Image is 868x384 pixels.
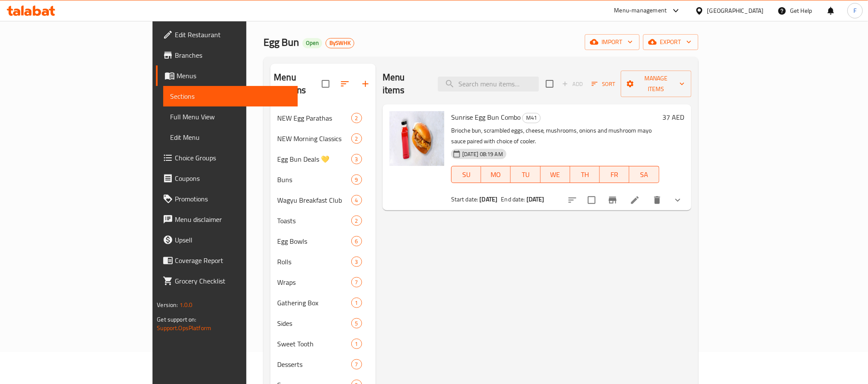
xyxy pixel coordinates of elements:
[673,195,683,205] svg: Show Choices
[270,108,376,128] div: NEW Egg Parathas2
[175,276,290,286] span: Grocery Checklist
[302,39,322,47] span: Open
[157,314,196,325] span: Get support on:
[602,190,623,210] button: Branch-specific-item
[170,112,290,122] span: Full Menu View
[351,257,362,267] div: items
[277,113,351,123] span: NEW Egg Parathas
[451,194,479,205] span: Start date:
[451,125,659,147] p: Brioche bun, scrambled eggs, cheese, mushrooms, onions and mushroom mayo sauce paired with choice...
[592,79,615,89] span: Sort
[600,166,629,183] button: FR
[277,174,351,185] div: Buns
[277,216,351,226] span: Toasts
[455,168,478,181] span: SU
[277,154,351,164] div: Egg Bun Deals 💛
[277,236,351,246] span: Egg Bowls
[574,168,596,181] span: TH
[585,34,640,50] button: import
[270,251,376,272] div: Rolls3
[614,6,667,16] div: Menu-management
[156,148,297,168] a: Choice Groups
[156,65,297,86] a: Menus
[175,194,290,204] span: Promotions
[352,217,362,225] span: 2
[352,319,362,328] span: 5
[175,173,290,183] span: Coupons
[562,190,583,210] button: sort-choices
[352,237,362,245] span: 6
[514,168,537,181] span: TU
[603,168,626,181] span: FR
[621,71,691,97] button: Manage items
[351,236,362,246] div: items
[351,216,362,226] div: items
[156,45,297,65] a: Branches
[326,39,354,47] span: BySWHK
[643,34,698,50] button: export
[170,132,290,142] span: Edit Menu
[270,210,376,231] div: Toasts2
[352,360,362,369] span: 7
[523,113,540,123] span: M41
[570,166,600,183] button: TH
[352,114,362,122] span: 2
[175,255,290,266] span: Coverage Report
[180,299,193,310] span: 1.0.0
[351,195,362,205] div: items
[270,292,376,313] div: Gathering Box1
[438,77,539,92] input: search
[277,339,351,349] span: Sweet Tooth
[667,190,688,210] button: show more
[277,257,351,267] span: Rolls
[277,359,351,369] span: Desserts
[277,318,351,328] span: Sides
[277,195,351,205] span: Wagyu Breakfast Club
[156,250,297,271] a: Coverage Report
[853,6,856,15] span: F
[175,30,290,40] span: Edit Restaurant
[351,339,362,349] div: items
[459,150,506,158] span: [DATE] 08:19 AM
[480,194,498,205] b: [DATE]
[592,37,633,47] span: import
[352,340,362,348] span: 1
[270,149,376,169] div: Egg Bun Deals 💛3
[527,194,545,205] b: [DATE]
[544,168,567,181] span: WE
[451,166,481,183] button: SU
[663,111,685,123] h6: 37 AED
[451,111,521,124] span: Sunrise Egg Bun Combo
[170,91,290,101] span: Sections
[351,359,362,369] div: items
[156,168,297,189] a: Coupons
[317,75,335,93] span: Select all sections
[277,277,351,287] span: Wraps
[163,127,297,148] a: Edit Menu
[157,299,178,310] span: Version:
[156,24,297,45] a: Edit Restaurant
[559,77,586,91] span: Add item
[351,174,362,185] div: items
[633,168,655,181] span: SA
[270,272,376,292] div: Wraps7
[351,133,362,144] div: items
[511,166,540,183] button: TU
[541,166,570,183] button: WE
[351,277,362,287] div: items
[335,74,355,94] span: Sort sections
[270,313,376,334] div: Sides5
[156,230,297,250] a: Upsell
[156,271,297,291] a: Grocery Checklist
[630,195,640,205] a: Edit menu item
[270,231,376,251] div: Egg Bowls6
[352,135,362,143] span: 2
[628,73,685,95] span: Manage items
